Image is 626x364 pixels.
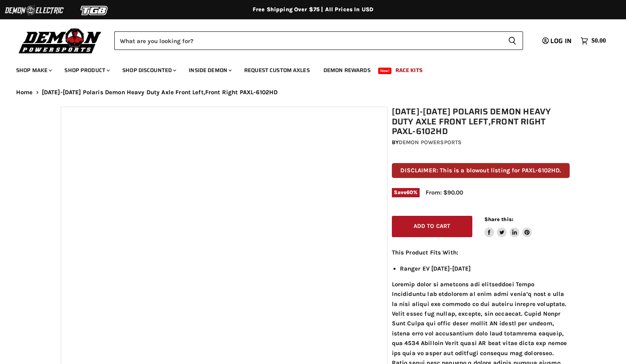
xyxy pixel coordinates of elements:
[392,248,570,257] p: This Product Fits With:
[392,107,570,136] h1: [DATE]-[DATE] Polaris Demon Heavy Duty Axle Front Left,Front Right PAXL-6102HD
[389,62,428,79] a: Race Kits
[550,36,572,46] span: Log in
[64,3,125,18] img: TGB Logo 2
[378,68,392,74] span: New!
[399,139,461,146] a: Demon Powersports
[16,89,33,96] a: Home
[58,62,115,79] a: Shop Product
[317,62,377,79] a: Demon Rewards
[114,31,523,50] form: Product
[414,223,451,230] span: Add to cart
[591,37,606,45] span: $0.00
[114,31,502,50] input: Search
[10,59,604,79] ul: Main menu
[116,62,181,79] a: Shop Discounted
[392,216,472,237] button: Add to cart
[484,216,513,222] span: Share this:
[4,3,64,18] img: Demon Electric Logo 2
[10,62,57,79] a: Shop Make
[400,264,570,273] li: Ranger EV [DATE]-[DATE]
[392,163,570,178] p: DISCLAIMER: This is a blowout listing for PAXL-6102HD.
[502,31,523,50] button: Search
[539,37,577,45] a: Log in
[577,35,610,47] a: $0.00
[392,138,570,147] div: by
[42,89,278,96] span: [DATE]-[DATE] Polaris Demon Heavy Duty Axle Front Left,Front Right PAXL-6102HD
[392,188,420,197] span: Save %
[16,26,104,55] img: Demon Powersports
[183,62,237,79] a: Inside Demon
[406,189,413,195] span: 60
[426,189,463,196] span: From: $90.00
[484,216,532,237] aside: Share this:
[238,62,316,79] a: Request Custom Axles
